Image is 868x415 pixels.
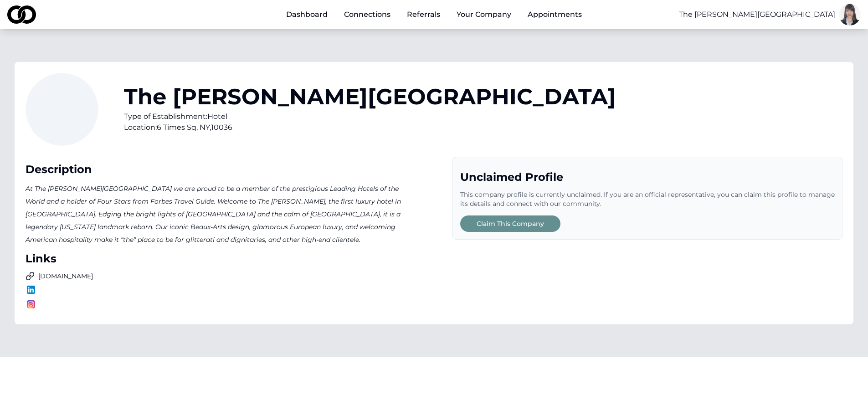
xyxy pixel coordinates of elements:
a: Connections [337,5,398,24]
button: Claim This Company [460,215,560,232]
h1: The [PERSON_NAME][GEOGRAPHIC_DATA] [124,86,616,108]
img: 51457996-7adf-4995-be40-a9f8ac946256-Picture1-profile_picture.jpg [839,4,861,26]
nav: Main [279,5,589,24]
a: [DOMAIN_NAME] [26,272,416,281]
a: Dashboard [279,5,335,24]
p: At The [PERSON_NAME][GEOGRAPHIC_DATA] we are proud to be a member of the prestigious Leading Hote... [26,182,416,246]
img: logo [26,284,36,295]
div: Description [26,162,416,177]
div: Type of Establishment: Hotel [124,111,616,122]
a: Referrals [400,5,447,24]
p: This company profile is currently unclaimed. If you are an official representative, you can claim... [460,190,835,208]
img: logo [7,5,36,24]
div: Location: 6 Times Sq , NY , 10036 [124,122,616,133]
button: Your Company [449,5,519,24]
img: logo [26,299,36,310]
div: Unclaimed Profile [460,170,835,184]
a: Appointments [520,5,589,24]
button: The [PERSON_NAME][GEOGRAPHIC_DATA] [679,9,835,20]
div: Links [26,251,416,266]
